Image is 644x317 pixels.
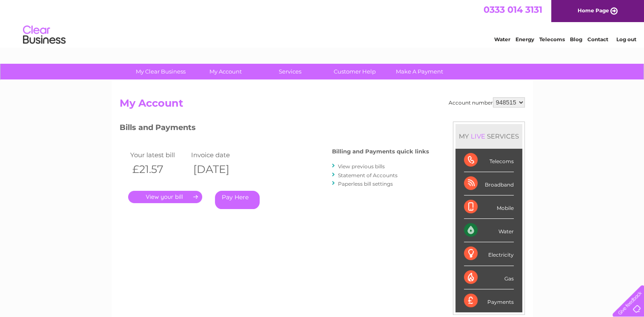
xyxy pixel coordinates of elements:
[464,289,514,312] div: Payments
[469,132,487,140] div: LIVE
[215,191,260,209] a: Pay Here
[338,181,393,187] a: Paperless bill settings
[121,5,524,41] div: Clear Business is a trading name of Verastar Limited (registered in [GEOGRAPHIC_DATA] No. 3667643...
[464,172,514,195] div: Broadband
[338,172,398,178] a: Statement of Accounts
[570,36,582,42] a: Blog
[126,64,196,79] a: My Clear Business
[189,149,250,161] td: Invoice date
[464,219,514,242] div: Water
[338,163,385,170] a: View previous bills
[484,4,542,15] a: 0333 014 3131
[128,161,189,178] th: £21.57
[120,122,429,136] h3: Bills and Payments
[515,36,534,42] a: Energy
[449,97,525,108] div: Account number
[384,64,455,79] a: Make A Payment
[539,36,565,42] a: Telecoms
[189,161,250,178] th: [DATE]
[464,195,514,219] div: Mobile
[128,191,202,203] a: .
[464,149,514,172] div: Telecoms
[494,36,510,42] a: Water
[455,124,522,148] div: MY SERVICES
[128,149,189,161] td: Your latest bill
[23,22,66,48] img: logo.png
[190,64,260,79] a: My Account
[464,266,514,289] div: Gas
[616,36,636,42] a: Log out
[320,64,390,79] a: Customer Help
[587,36,608,42] a: Contact
[255,64,325,79] a: Services
[464,242,514,266] div: Electricity
[332,148,429,155] h4: Billing and Payments quick links
[120,97,525,113] h2: My Account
